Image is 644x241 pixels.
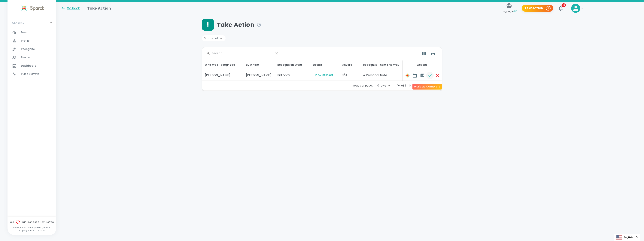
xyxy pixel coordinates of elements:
[21,72,39,76] span: Pulse Surveys
[363,63,404,67] div: Recognize Them This Way
[257,23,261,27] svg: It's time to personalize your recognition! These people were recognized yet it would mean the mos...
[8,229,56,232] p: Copyright © 2017 - 2025
[8,45,56,53] a: Recognize!
[202,35,226,41] div: Status All
[556,4,565,13] button: 13
[20,4,44,13] img: Sparck logo
[513,9,517,13] span: en
[353,84,373,87] p: Rows per page:
[206,51,210,55] svg: Search
[313,63,336,67] div: Details
[277,63,307,67] div: Recognition Event
[204,36,218,40] span: Status
[212,50,271,56] input: Search
[202,70,243,81] td: [PERSON_NAME]
[21,64,36,68] span: Dashboard
[21,39,29,43] span: Profile
[8,53,56,62] a: People
[8,17,56,28] div: GENERAL
[412,84,442,90] div: Mark as Complete
[8,62,56,70] a: Dashboard
[405,73,410,78] img: Sparck logo
[562,3,566,7] span: 13
[21,47,36,51] span: Recognize!
[313,73,336,78] button: View Message
[274,70,310,81] td: Birthday
[61,6,80,11] button: Go back
[614,234,640,241] a: English
[217,21,261,29] span: Take Action
[376,84,387,87] div: 10 rows
[420,49,429,58] button: Show Columns
[21,56,30,59] span: People
[339,70,360,81] td: N/A
[8,37,56,45] a: Profile
[87,5,111,11] h1: Take Action
[246,63,271,67] div: By Whom
[501,9,517,14] span: Language:
[614,234,640,241] div: Language
[8,28,56,37] a: Feed
[429,49,438,58] button: Export
[243,70,274,81] td: [PERSON_NAME]
[12,21,24,25] p: GENERAL
[406,81,415,90] span: First Page
[404,72,411,79] button: Sparck logo
[8,4,56,13] a: Sparck logo
[8,28,56,80] div: GENERAL
[8,70,56,78] a: Pulse Surveys
[8,226,56,229] p: Recognition as unique as you are!
[8,220,56,224] span: We San Francisco Bay Coffee
[522,5,553,12] button: Take Action 1
[397,84,406,87] p: 1-1 of 1
[360,70,407,81] td: A Personal Note
[205,63,240,67] div: Who Was Recognized
[548,6,549,10] p: 1
[21,31,27,34] span: Feed
[499,2,519,15] button: Language:en
[342,63,357,67] div: Reward
[614,234,640,241] aside: Language selected: English
[215,36,218,40] span: All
